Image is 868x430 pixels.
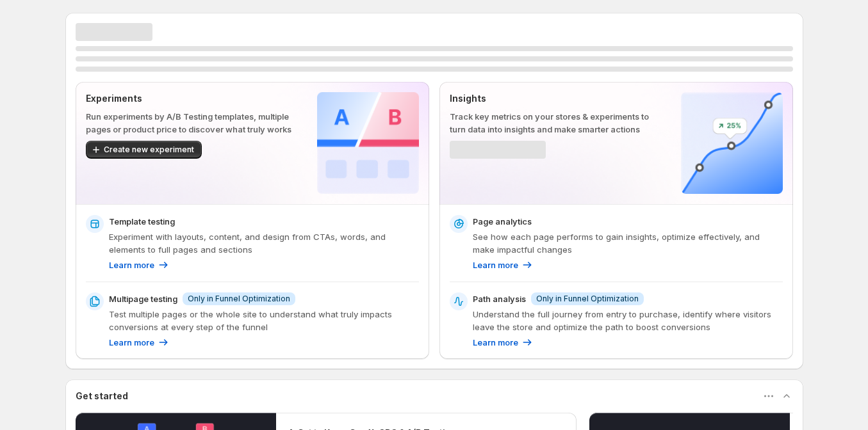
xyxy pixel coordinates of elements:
[536,294,639,304] span: Only in Funnel Optimization
[109,336,170,349] a: Learn more
[109,230,419,256] p: Experiment with layouts, content, and design from CTAs, words, and elements to full pages and sec...
[473,308,783,333] p: Understand the full journey from entry to purchase, identify where visitors leave the store and o...
[109,259,170,271] a: Learn more
[109,215,175,228] p: Template testing
[76,390,128,402] h3: Get started
[109,292,177,305] p: Multipage testing
[473,259,534,271] a: Learn more
[86,110,297,136] p: Run experiments by A/B Testing templates, multiple pages or product price to discover what truly ...
[473,336,518,349] p: Learn more
[450,110,660,136] p: Track key metrics on your stores & experiments to turn data into insights and make smarter actions
[473,215,532,228] p: Page analytics
[109,308,419,333] p: Test multiple pages or the whole site to understand what truly impacts conversions at every step ...
[473,336,534,349] a: Learn more
[104,145,194,155] span: Create new experiment
[317,92,419,194] img: Experiments
[473,230,783,256] p: See how each page performs to gain insights, optimize effectively, and make impactful changes
[109,336,154,349] p: Learn more
[473,259,518,271] p: Learn more
[188,294,290,304] span: Only in Funnel Optimization
[86,92,297,105] p: Experiments
[109,259,154,271] p: Learn more
[473,292,526,305] p: Path analysis
[681,92,783,194] img: Insights
[86,141,202,159] button: Create new experiment
[450,92,660,105] p: Insights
